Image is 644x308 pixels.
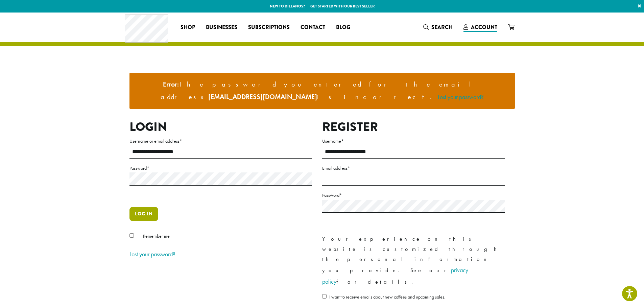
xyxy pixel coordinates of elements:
[322,191,505,199] label: Password
[129,207,158,221] button: Log in
[322,164,505,172] label: Email address
[329,294,445,300] span: I want to receive emails about new coffees and upcoming sales.
[248,23,290,32] span: Subscriptions
[322,234,505,287] p: Your experience on this website is customized through the personal information you provide. See o...
[129,137,312,145] label: Username or email address
[310,3,375,9] a: Get started with our best seller
[208,92,317,101] strong: [EMAIL_ADDRESS][DOMAIN_NAME]
[175,22,200,33] a: Shop
[322,266,468,285] a: privacy policy
[322,120,505,134] h2: Register
[135,78,509,103] li: The password you entered for the email address is incorrect.
[163,80,179,89] strong: Error:
[418,22,458,33] a: Search
[206,23,237,32] span: Businesses
[322,137,505,145] label: Username
[336,23,350,32] span: Blog
[301,23,325,32] span: Contact
[129,164,312,172] label: Password
[471,23,497,31] span: Account
[181,23,195,32] span: Shop
[129,250,175,258] a: Lost your password?
[143,233,170,239] span: Remember me
[438,93,484,101] a: Lost your password?
[431,23,453,31] span: Search
[322,294,327,299] input: I want to receive emails about new coffees and upcoming sales.
[129,120,312,134] h2: Login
